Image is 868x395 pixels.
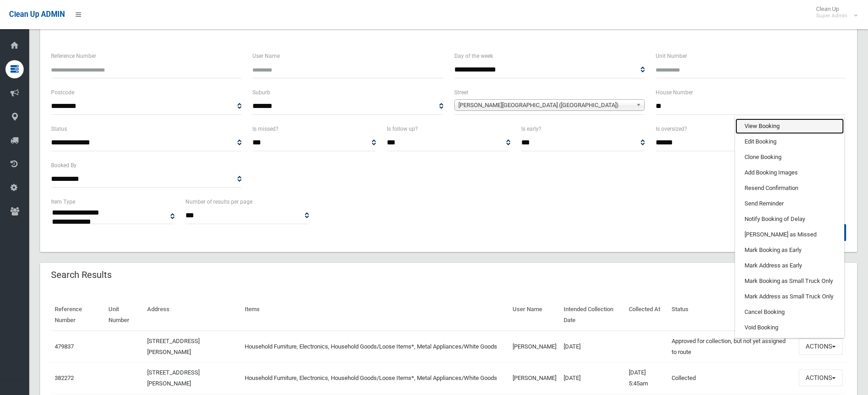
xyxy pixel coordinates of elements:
[51,197,75,207] label: Item Type
[625,362,668,394] td: [DATE] 5:45am
[735,118,844,134] a: View Booking
[560,299,625,331] th: Intended Collection Date
[668,331,795,363] td: Approved for collection, but not yet assigned to route
[147,338,200,355] a: [STREET_ADDRESS][PERSON_NAME]
[458,100,632,111] span: [PERSON_NAME][GEOGRAPHIC_DATA] ([GEOGRAPHIC_DATA])
[735,211,844,227] a: Notify Booking of Delay
[560,331,625,363] td: [DATE]
[735,227,844,242] a: [PERSON_NAME] as Missed
[799,369,842,386] button: Actions
[51,87,74,97] label: Postcode
[51,299,105,331] th: Reference Number
[656,87,693,97] label: House Number
[735,149,844,165] a: Clone Booking
[252,124,278,134] label: Is missed?
[241,299,509,331] th: Items
[560,362,625,394] td: [DATE]
[51,51,96,61] label: Reference Number
[454,87,468,97] label: Street
[9,10,65,19] span: Clean Up ADMIN
[185,197,252,207] label: Number of results per page
[387,124,418,134] label: Is follow up?
[735,273,844,289] a: Mark Booking as Small Truck Only
[668,299,795,331] th: Status
[252,87,270,97] label: Suburb
[735,196,844,211] a: Send Reminder
[656,51,687,61] label: Unit Number
[55,343,74,350] a: 479837
[625,299,668,331] th: Collected At
[668,362,795,394] td: Collected
[812,5,857,19] span: Clean Up
[509,299,560,331] th: User Name
[735,258,844,273] a: Mark Address as Early
[735,320,844,335] a: Void Booking
[51,160,77,170] label: Booked By
[55,374,74,381] a: 382272
[735,180,844,196] a: Resend Confirmation
[735,289,844,304] a: Mark Address as Small Truck Only
[735,165,844,180] a: Add Booking Images
[816,12,847,19] small: Super Admin
[521,124,541,134] label: Is early?
[509,362,560,394] td: [PERSON_NAME]
[40,266,123,284] header: Search Results
[509,331,560,363] td: [PERSON_NAME]
[799,338,842,355] button: Actions
[51,124,67,134] label: Status
[241,331,509,363] td: Household Furniture, Electronics, Household Goods/Loose Items*, Metal Appliances/White Goods
[656,124,687,134] label: Is oversized?
[252,51,280,61] label: User Name
[105,299,143,331] th: Unit Number
[735,242,844,258] a: Mark Booking as Early
[144,299,241,331] th: Address
[735,304,844,320] a: Cancel Booking
[147,369,200,387] a: [STREET_ADDRESS][PERSON_NAME]
[454,51,493,61] label: Day of the week
[735,134,844,149] a: Edit Booking
[241,362,509,394] td: Household Furniture, Electronics, Household Goods/Loose Items*, Metal Appliances/White Goods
